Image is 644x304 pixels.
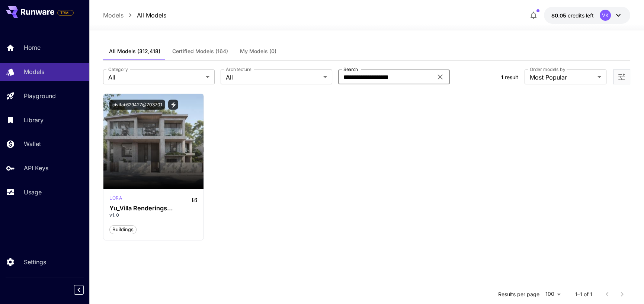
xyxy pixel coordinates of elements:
p: 1–1 of 1 [575,291,592,298]
span: result [505,74,518,80]
span: All Models (312,418) [109,48,160,55]
span: buildings [110,226,136,233]
span: Add your payment card to enable full platform functionality. [57,8,74,17]
span: 1 [501,74,503,80]
p: Playground [24,91,56,100]
p: Library [24,116,44,124]
div: $0.05 [551,12,594,19]
p: API Keys [24,164,48,172]
span: All [226,73,320,82]
div: Yu_Villa Renderings LoRA for Stable Diffusion 1.5 [109,205,197,212]
p: Models [24,67,44,76]
span: credits left [568,12,594,19]
button: View trigger words [168,100,178,110]
label: Order models by [530,66,565,72]
div: 100 [542,289,563,300]
button: buildings [109,224,137,234]
label: Architecture [226,66,251,72]
button: $0.05VK [544,7,630,24]
p: Wallet [24,139,41,148]
div: Collapse sidebar [80,283,89,297]
div: SD 1.5 [109,195,122,204]
span: TRIAL [58,10,73,16]
button: Open more filters [617,72,626,82]
p: v1.0 [109,212,197,219]
button: civitai:629427@703701 [109,100,165,110]
button: Collapse sidebar [74,285,84,295]
span: All [108,73,203,82]
button: Open in CivitAI [192,195,198,204]
span: Most Popular [530,73,595,82]
p: Home [24,43,41,52]
span: Certified Models (164) [172,48,228,55]
span: $0.05 [551,12,568,19]
h3: Yu_Villa Renderings [PERSON_NAME] for Stable Diffusion 1.5 [109,205,197,212]
p: Results per page [498,291,539,298]
a: Models [103,11,124,20]
nav: breadcrumb [103,11,166,20]
p: lora [109,195,122,201]
a: All Models [137,11,166,20]
label: Category [108,66,128,72]
span: My Models (0) [240,48,276,55]
p: Settings [24,258,46,266]
div: VK [600,10,611,21]
p: Usage [24,188,42,197]
label: Search [343,66,358,72]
